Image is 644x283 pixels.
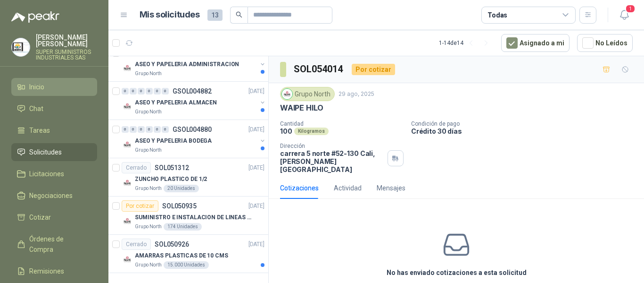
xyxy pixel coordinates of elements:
a: Inicio [11,78,97,96]
span: 13 [207,9,223,21]
p: SOL051312 [155,164,189,171]
div: Grupo North [280,87,335,101]
p: [DATE] [248,87,264,96]
p: [PERSON_NAME] [PERSON_NAME] [36,34,97,47]
span: Licitaciones [29,169,64,179]
p: SUMINISTRO E INSTALACION DE LINEAS DE VIDA [135,213,252,222]
img: Company Logo [282,89,292,99]
span: search [236,11,242,18]
a: Cotizar [11,208,97,226]
a: Licitaciones [11,165,97,183]
div: 20 Unidades [164,185,199,192]
p: ASEO Y PAPELERIA ADMINISTRACION [135,60,239,69]
p: GSOL004880 [173,126,212,133]
span: Cotizar [29,212,51,223]
span: Tareas [29,125,50,136]
p: SUPER SUMINISTROS INDUSTRIALES SAS [36,49,97,60]
div: Actividad [334,183,362,193]
span: 1 [625,4,636,13]
img: Company Logo [122,139,133,150]
span: Negociaciones [29,190,73,201]
p: [DATE] [248,163,264,172]
div: Mensajes [377,183,405,193]
button: No Leídos [577,34,633,52]
p: SOL050926 [155,241,189,248]
p: 29 ago, 2025 [339,90,374,99]
p: Grupo North [135,146,162,154]
div: 0 [154,126,161,133]
h3: No has enviado cotizaciones a esta solicitud [387,267,527,278]
div: 0 [162,126,169,133]
p: [DATE] [248,202,264,211]
p: Grupo North [135,108,162,116]
p: AMARRAS PLASTICAS DE 10 CMS [135,251,228,260]
a: 0 0 0 0 0 0 GSOL004882[DATE] Company LogoASEO Y PAPELERIA ALMACENGrupo North [122,86,266,116]
a: Chat [11,100,97,118]
div: 0 [146,126,153,133]
p: ZUNCHO PLASTICO DE 1/2 [135,175,207,184]
p: [DATE] [248,125,264,134]
a: Solicitudes [11,143,97,161]
a: 0 0 0 0 0 0 GSOL004880[DATE] Company LogoASEO Y PAPELERIA BODEGAGrupo North [122,124,266,154]
span: Inicio [29,82,44,92]
button: Asignado a mi [501,34,570,52]
a: Tareas [11,121,97,139]
h3: SOL054014 [294,62,344,77]
a: 0 0 0 0 0 0 GSOL004883[DATE] Company LogoASEO Y PAPELERIA ADMINISTRACIONGrupo North [122,47,266,77]
p: Cantidad [280,120,404,127]
img: Company Logo [122,101,133,112]
div: 0 [162,88,169,94]
img: Logo peakr [11,11,59,23]
div: 0 [122,88,129,94]
div: 0 [138,88,145,94]
p: Grupo North [135,185,162,192]
span: Órdenes de Compra [29,234,88,255]
span: Solicitudes [29,147,62,157]
a: CerradoSOL050926[DATE] Company LogoAMARRAS PLASTICAS DE 10 CMSGrupo North15.000 Unidades [108,235,268,273]
a: Órdenes de Compra [11,230,97,258]
img: Company Logo [122,254,133,265]
div: Kilogramos [294,128,329,135]
p: ASEO Y PAPELERIA ALMACEN [135,98,217,107]
p: Grupo North [135,223,162,231]
a: Por cotizarSOL050935[DATE] Company LogoSUMINISTRO E INSTALACION DE LINEAS DE VIDAGrupo North174 U... [108,197,268,235]
div: 0 [154,88,161,94]
div: 0 [130,88,137,94]
img: Company Logo [122,215,133,227]
a: Remisiones [11,262,97,280]
h1: Mis solicitudes [140,8,200,22]
p: Dirección [280,143,384,149]
p: GSOL004883 [173,50,212,56]
p: Grupo North [135,70,162,77]
div: Cotizaciones [280,183,319,193]
div: Por cotizar [122,200,158,212]
span: Remisiones [29,266,64,276]
p: Crédito 30 días [411,127,640,135]
p: 100 [280,127,292,135]
p: Condición de pago [411,120,640,127]
p: ASEO Y PAPELERIA BODEGA [135,137,212,146]
div: 174 Unidades [164,223,202,231]
a: Negociaciones [11,187,97,205]
p: carrera 5 norte #52-130 Cali , [PERSON_NAME][GEOGRAPHIC_DATA] [280,149,384,173]
div: 1 - 14 de 14 [439,35,494,51]
div: 0 [146,88,153,94]
span: Chat [29,103,43,114]
div: 0 [122,126,129,133]
div: Cerrado [122,239,151,250]
div: 15.000 Unidades [164,261,209,269]
img: Company Logo [12,38,30,56]
p: Grupo North [135,261,162,269]
div: 0 [130,126,137,133]
div: 0 [138,126,145,133]
a: CerradoSOL051312[DATE] Company LogoZUNCHO PLASTICO DE 1/2Grupo North20 Unidades [108,158,268,197]
img: Company Logo [122,177,133,189]
p: SOL050935 [162,203,197,209]
img: Company Logo [122,62,133,74]
div: Cerrado [122,162,151,173]
button: 1 [616,7,633,24]
p: WAIPE HILO [280,103,323,113]
div: Por cotizar [352,64,395,75]
div: Todas [487,10,507,20]
p: GSOL004882 [173,88,212,94]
